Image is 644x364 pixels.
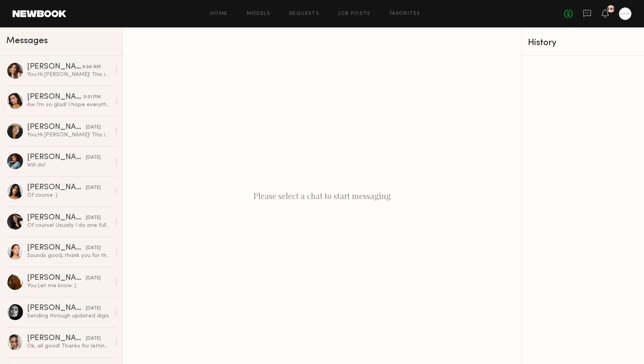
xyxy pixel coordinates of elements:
span: Messages [6,36,48,45]
div: [PERSON_NAME] [27,214,86,222]
div: [DATE] [86,154,101,161]
div: [PERSON_NAME] [27,274,86,282]
div: Of course :) [27,192,111,199]
div: [DATE] [86,214,101,222]
div: You: Let me know :) [27,282,111,290]
a: Job Posts [338,11,371,16]
div: [PERSON_NAME] [27,244,86,252]
div: [DATE] [86,244,101,252]
div: [PERSON_NAME] [27,63,82,71]
div: Aw I’m so glad! I hope everything is ok :) I’m excited to shoot with you guys! [27,101,111,109]
div: [PERSON_NAME] [27,93,83,101]
div: [PERSON_NAME] [27,123,86,131]
div: History [528,38,638,47]
a: Home [210,11,228,16]
div: [DATE] [86,335,101,342]
div: [PERSON_NAME] [27,304,86,312]
div: [PERSON_NAME] [27,335,86,342]
div: Of course! Usually I do one full edited video, along with raw footage, and a couple of pictures b... [27,222,111,229]
div: Please select a chat to start messaging [123,27,521,364]
div: You: Hi [PERSON_NAME]! This is [PERSON_NAME] from Honeydew's marketing team :) We're shooting som... [27,71,111,78]
div: [DATE] [86,124,101,131]
div: Will do! [27,161,111,169]
div: [DATE] [86,184,101,192]
a: Models [247,11,270,16]
div: You: Hi [PERSON_NAME]! This is [PERSON_NAME] from Honeydew's marketing team :) We're shooting som... [27,131,111,139]
div: Sending through updated digis. [27,312,111,320]
div: [DATE] [86,275,101,282]
div: 9:08 AM [82,63,101,71]
div: 5:51 PM [83,94,101,101]
div: [PERSON_NAME] [27,154,86,161]
a: Requests [289,11,319,16]
div: [DATE] [86,305,101,312]
div: Sounds good, thank you for the update! [27,252,111,259]
a: Favorites [390,11,421,16]
div: Ok, all good! Thanks for letting me know. [27,342,111,350]
div: [PERSON_NAME] [27,184,86,192]
div: 245 [607,7,615,11]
